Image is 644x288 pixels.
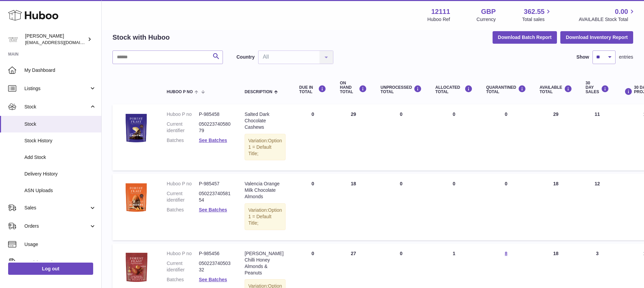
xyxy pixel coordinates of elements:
[199,207,227,212] a: See Batches
[615,7,628,16] span: 0.00
[167,137,199,144] dt: Batches
[24,154,96,161] span: Add Stock
[167,250,199,257] dt: Huboo P no
[429,174,479,240] td: 0
[24,241,96,248] span: Usage
[577,54,589,60] label: Show
[431,7,450,16] strong: 12111
[481,7,496,16] strong: GBP
[586,81,609,95] div: 30 DAY SALES
[429,104,479,170] td: 0
[24,85,89,92] span: Listings
[248,207,282,226] span: Option 1 = Default Title;
[299,85,326,94] div: DUE IN TOTAL
[579,7,636,23] a: 0.00 AVAILABLE Stock Total
[486,85,526,94] div: QUARANTINED Total
[245,134,286,161] div: Variation:
[333,104,374,170] td: 29
[24,104,89,110] span: Stock
[533,174,579,240] td: 18
[8,263,93,275] a: Log out
[533,104,579,170] td: 29
[505,181,507,186] span: 0
[112,33,170,42] h2: Stock with Huboo
[292,174,333,240] td: 0
[167,181,199,187] dt: Huboo P no
[524,7,544,16] span: 362.55
[236,54,255,60] label: Country
[119,181,153,214] img: product image
[560,31,633,43] button: Download Inventory Report
[522,7,552,23] a: 362.55 Total sales
[167,260,199,273] dt: Current identifier
[374,174,429,240] td: 0
[493,31,557,43] button: Download Batch Report
[579,104,616,170] td: 11
[167,121,199,134] dt: Current identifier
[24,260,89,266] span: Invoicing and Payments
[199,250,231,257] dd: P-985456
[24,121,96,127] span: Stock
[477,16,496,23] div: Currency
[24,138,96,144] span: Stock History
[428,16,450,23] div: Huboo Ref
[8,34,18,44] img: bronaghc@forestfeast.com
[199,138,227,143] a: See Batches
[25,33,86,46] div: [PERSON_NAME]
[619,54,633,60] span: entries
[540,85,572,94] div: AVAILABLE Total
[380,85,422,94] div: UNPROCESSED Total
[374,104,429,170] td: 0
[245,203,286,230] div: Variation:
[199,111,231,118] dd: P-985458
[292,104,333,170] td: 0
[340,81,367,95] div: ON HAND Total
[579,174,616,240] td: 12
[579,16,636,23] span: AVAILABLE Stock Total
[167,90,193,94] span: Huboo P no
[245,181,286,200] div: Valencia Orange Milk Chocolate Almonds
[245,111,286,130] div: Salted Dark Chocolate Cashews
[333,174,374,240] td: 18
[435,85,473,94] div: ALLOCATED Total
[167,276,199,283] dt: Batches
[199,277,227,282] a: See Batches
[24,187,96,194] span: ASN Uploads
[248,138,282,156] span: Option 1 = Default Title;
[245,90,272,94] span: Description
[199,121,231,134] dd: 05022374058079
[119,111,153,145] img: product image
[24,67,96,74] span: My Dashboard
[167,207,199,213] dt: Batches
[522,16,552,23] span: Total sales
[199,260,231,273] dd: 05022374050332
[24,223,89,229] span: Orders
[24,205,89,211] span: Sales
[167,190,199,203] dt: Current identifier
[505,251,507,256] a: 8
[245,250,286,276] div: [PERSON_NAME] Chilli Honey Almonds & Peanuts
[119,250,153,284] img: product image
[167,111,199,118] dt: Huboo P no
[505,111,507,117] span: 0
[25,40,100,45] span: [EMAIL_ADDRESS][DOMAIN_NAME]
[24,171,96,177] span: Delivery History
[199,181,231,187] dd: P-985457
[199,190,231,203] dd: 05022374058154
